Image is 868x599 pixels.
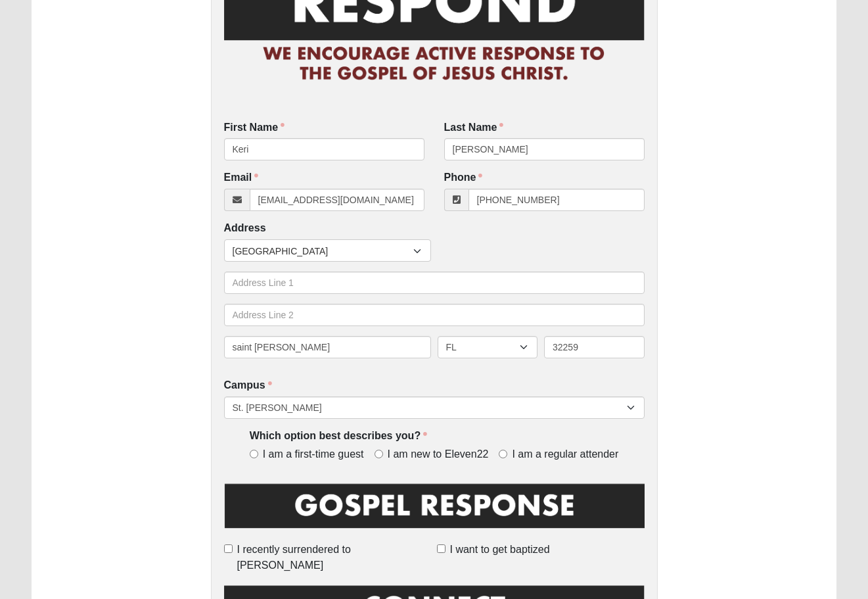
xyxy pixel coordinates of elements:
[224,272,645,294] input: Address Line 1
[224,221,266,236] label: Address
[224,544,233,553] input: I recently surrendered to [PERSON_NAME]
[224,120,285,135] label: First Name
[250,450,258,458] input: I am a first-time guest
[237,542,432,573] span: I recently surrendered to [PERSON_NAME]
[224,304,645,326] input: Address Line 2
[224,378,272,393] label: Campus
[233,240,413,262] span: [GEOGRAPHIC_DATA]
[450,542,550,558] span: I want to get baptized
[375,450,383,458] input: I am new to Eleven22
[544,336,645,358] input: Zip
[250,429,427,444] label: Which option best describes you?
[444,120,504,135] label: Last Name
[388,447,489,462] span: I am new to Eleven22
[263,447,364,462] span: I am a first-time guest
[224,170,259,185] label: Email
[512,447,618,462] span: I am a regular attender
[224,336,431,358] input: City
[224,481,645,540] img: GospelResponseBLK.png
[499,450,507,458] input: I am a regular attender
[437,544,445,553] input: I want to get baptized
[444,170,483,185] label: Phone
